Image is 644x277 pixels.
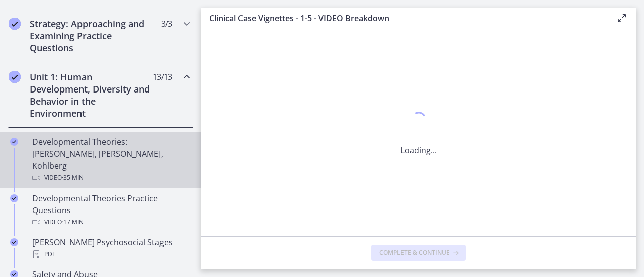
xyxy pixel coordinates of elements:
[30,71,152,119] h2: Unit 1: Human Development, Diversity and Behavior in the Environment
[379,249,450,257] span: Complete & continue
[32,216,189,228] div: Video
[62,172,84,184] span: · 35 min
[62,216,84,228] span: · 17 min
[161,18,172,30] span: 3 / 3
[371,245,466,261] button: Complete & continue
[153,71,172,83] span: 13 / 13
[32,248,189,260] div: PDF
[209,12,600,24] h3: Clinical Case Vignettes - 1-5 - VIDEO Breakdown
[32,172,189,184] div: Video
[32,192,189,228] div: Developmental Theories Practice Questions
[400,144,437,156] p: Loading...
[400,109,437,132] div: 1
[10,194,18,202] i: Completed
[9,71,21,83] i: Completed
[10,238,18,246] i: Completed
[30,18,152,54] h2: Strategy: Approaching and Examining Practice Questions
[32,136,189,184] div: Developmental Theories: [PERSON_NAME], [PERSON_NAME], Kohlberg
[10,138,18,146] i: Completed
[32,236,189,260] div: [PERSON_NAME] Psychosocial Stages
[9,18,21,30] i: Completed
